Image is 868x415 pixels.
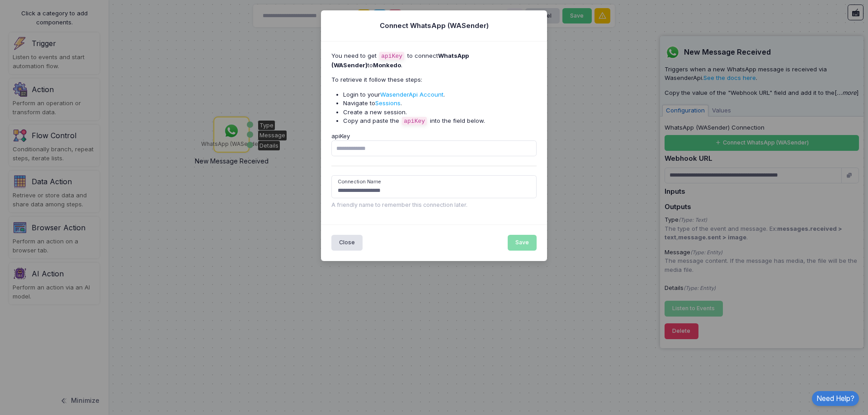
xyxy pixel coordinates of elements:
button: Close [331,235,363,251]
strong: WhatsApp (WASender) [331,52,469,69]
div: A friendly name to remember this connection later. [331,201,537,210]
button: Save [508,235,537,251]
label: apiKey [331,132,350,141]
code: apiKey [379,52,404,60]
a: Need Help? [812,391,859,406]
li: Navigate to . [343,99,537,108]
a: Sessions [375,99,401,107]
code: apiKey [402,117,427,125]
li: Login to your . [343,90,537,99]
p: You need to get to connect to . [331,51,537,70]
strong: Monkedo [373,61,401,69]
a: WasenderApi Account [380,91,443,98]
li: Copy and paste the into the field below. [343,117,537,126]
li: Create a new session. [343,108,537,117]
p: To retrieve it follow these steps: [331,75,537,84]
h5: Connect WhatsApp (WASender) [380,21,489,31]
